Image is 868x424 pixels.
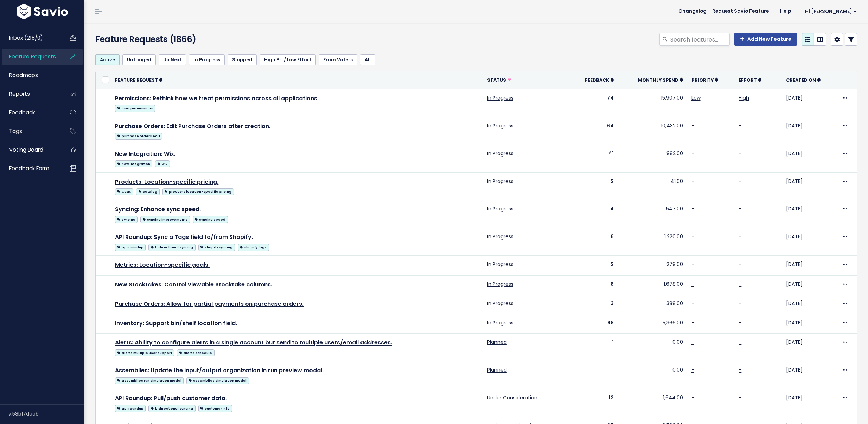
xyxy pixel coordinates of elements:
[638,77,678,83] span: Monthly Spend
[2,49,58,65] a: Feature Requests
[739,338,741,346] a: -
[618,172,687,200] td: 41.00
[782,389,837,417] td: [DATE]
[193,216,228,223] span: syncing speed
[177,349,214,356] span: alerts schedule
[177,348,214,357] a: alerts schedule
[115,77,158,83] span: Feature Request
[487,280,513,287] a: In Progress
[739,77,757,83] span: Effort
[148,405,195,412] span: bidirectional syncing
[198,405,232,412] span: customer info
[155,160,170,167] span: wix
[585,77,609,83] span: Feedback
[739,233,741,240] a: -
[782,295,837,314] td: [DATE]
[618,145,687,172] td: 982.00
[487,122,513,129] a: In Progress
[618,228,687,256] td: 1,220.00
[148,242,195,251] a: bidirectional syncing
[260,54,316,65] a: High Pri / Low Effort
[162,187,234,196] a: products location-specific pricing
[739,76,761,83] a: Effort
[115,205,201,213] a: Syncing: Enhance sync speed.
[9,53,56,60] span: Feature Requests
[115,405,146,412] span: api roundup
[9,165,49,172] span: Feedback form
[115,94,319,102] a: Permissions: Rethink how we treat permissions across all applications.
[691,94,701,101] a: Low
[115,244,146,251] span: api roundup
[782,314,837,334] td: [DATE]
[487,233,513,240] a: In Progress
[739,178,741,185] a: -
[319,54,357,65] a: From Voters
[95,54,857,65] ul: Filter feature requests
[115,105,155,112] span: user permissions
[782,361,837,389] td: [DATE]
[782,200,837,228] td: [DATE]
[487,94,513,101] a: In Progress
[140,216,190,223] span: syncing improvements
[618,256,687,275] td: 279.00
[782,275,837,295] td: [DATE]
[782,172,837,200] td: [DATE]
[569,334,618,361] td: 1
[569,172,618,200] td: 2
[115,178,218,186] a: Products: Location-specific pricing.
[9,146,43,153] span: Voting Board
[115,131,162,140] a: purchase orders edit
[115,215,138,223] a: syncing
[487,178,513,185] a: In Progress
[360,54,375,65] a: All
[691,300,694,307] a: -
[797,6,862,17] a: Hi [PERSON_NAME]
[15,4,70,19] img: logo-white.9d6f32f41409.svg
[115,300,304,308] a: Purchase Orders: Allow for partial payments on purchase orders.
[9,71,38,79] span: Roadmaps
[691,261,694,268] a: -
[155,159,170,168] a: wix
[782,256,837,275] td: [DATE]
[9,34,43,42] span: Inbox (218/0)
[782,334,837,361] td: [DATE]
[115,103,155,112] a: user permissions
[198,244,235,251] span: shopify syncing
[691,77,714,83] span: Priority
[739,150,741,157] a: -
[115,76,162,83] a: Feature Request
[691,319,694,326] a: -
[115,349,174,356] span: alerts multiple user support
[115,242,146,251] a: api roundup
[115,338,392,347] a: Alerts: Ability to configure alerts in a single account but send to multiple users/email addresses.
[115,366,324,374] a: Assemblies: Update the input/output organization in run preview modal.
[2,67,58,83] a: Roadmaps
[691,150,694,157] a: -
[739,205,741,212] a: -
[618,275,687,295] td: 1,678.00
[678,9,707,14] span: Changelog
[739,261,741,268] a: -
[739,280,741,287] a: -
[691,178,694,185] a: -
[782,89,837,117] td: [DATE]
[487,366,507,373] a: Planned
[238,242,269,251] a: shopify tags
[198,404,232,412] a: customer info
[115,404,146,412] a: api roundup
[186,376,249,385] a: assemblies simulation modal
[115,159,152,168] a: new integration
[569,89,618,117] td: 74
[198,242,235,251] a: shopify syncing
[691,205,694,212] a: -
[786,77,816,83] span: Created On
[487,300,513,307] a: In Progress
[8,405,84,423] div: v.58b17dec9
[136,187,159,196] a: catalog
[189,54,225,65] a: In Progress
[487,338,507,346] a: Planned
[193,215,228,223] a: syncing speed
[9,90,30,97] span: Reports
[95,33,343,46] h4: Feature Requests (1866)
[115,188,133,195] span: CaaS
